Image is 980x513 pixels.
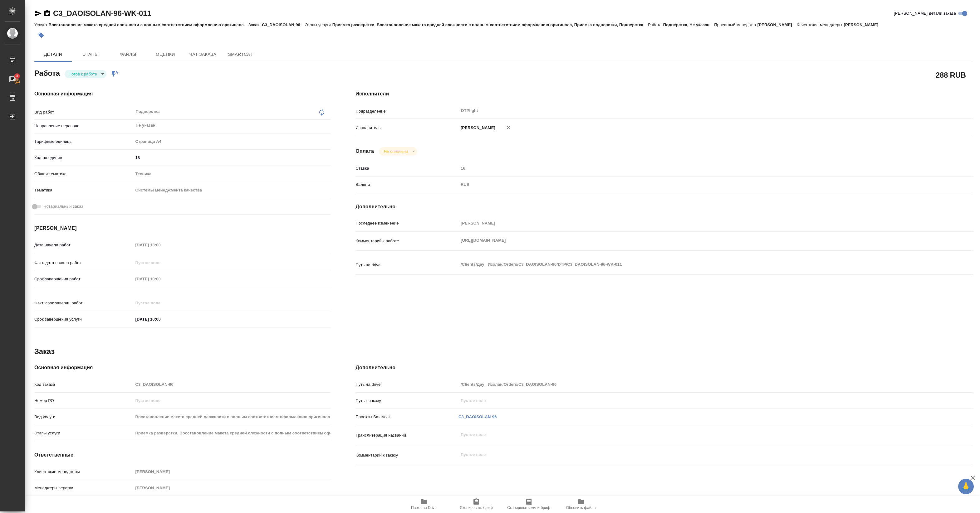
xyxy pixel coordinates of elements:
span: 3 [12,73,22,79]
h4: Оплата [355,148,374,155]
p: Работа [648,22,663,27]
span: Скопировать бриф [460,506,492,510]
a: 3 [2,71,23,87]
p: Последнее изменение [355,220,458,226]
span: Файлы [113,51,143,58]
p: Вид работ [34,109,133,115]
p: Приемка разверстки, Восстановление макета средней сложности с полным соответствием оформлению ори... [332,22,648,27]
a: C3_DAOISOLAN-96-WK-011 [53,9,151,17]
div: Техника [133,169,331,179]
p: Срок завершения работ [34,276,133,282]
h4: [PERSON_NAME] [34,225,331,232]
h4: Исполнители [355,90,973,98]
h4: Основная информация [34,364,331,371]
p: Услуга [34,22,48,27]
span: Детали [38,51,68,58]
button: Готов к работе [68,71,99,77]
input: Пустое поле [458,396,922,405]
input: Пустое поле [133,258,188,267]
p: Тарифные единицы [34,138,133,145]
h4: Дополнительно [355,203,973,211]
div: RUB [458,179,922,190]
h2: Заказ [34,346,55,356]
input: ✎ Введи что-нибудь [133,153,331,162]
div: Готов к работе [379,147,417,156]
p: Факт. дата начала работ [34,260,133,266]
span: [PERSON_NAME] детали заказа [894,10,956,17]
p: Вид услуги [34,414,133,420]
p: Путь к заказу [355,398,458,404]
p: C3_DAOISOLAN-96 [262,22,305,27]
input: Пустое поле [133,274,188,283]
p: Путь на drive [355,262,458,268]
h4: Основная информация [34,90,331,98]
p: Проекты Smartcat [355,414,458,420]
p: Менеджеры верстки [34,485,133,491]
span: SmartCat [225,51,255,58]
p: Транслитерация названий [355,432,458,438]
button: 🙏 [958,479,974,494]
button: Обновить файлы [555,496,607,513]
button: Скопировать ссылку [43,10,51,17]
span: Чат заказа [188,51,218,58]
p: Дата начала работ [34,242,133,248]
p: Тематика [34,187,133,193]
p: Клиентские менеджеры [34,469,133,475]
span: Папка на Drive [411,506,437,510]
button: Скопировать бриф [450,496,502,513]
div: Готов к работе [65,70,106,78]
p: [PERSON_NAME] [844,22,883,27]
p: Клиентские менеджеры [797,22,844,27]
p: Срок завершения услуги [34,316,133,322]
p: Путь на drive [355,381,458,388]
textarea: /Clients/Дау_ Изолан/Orders/C3_DAOISOLAN-96/DTP/C3_DAOISOLAN-96-WK-011 [458,259,922,270]
p: Этапы услуги [34,430,133,436]
p: [PERSON_NAME] [458,125,495,131]
button: Папка на Drive [398,496,450,513]
input: Пустое поле [133,428,331,438]
p: Номер РО [34,398,133,404]
p: Проектный менеджер [714,22,757,27]
input: Пустое поле [133,396,331,405]
input: Пустое поле [133,240,188,249]
p: Подверстка, Не указан [663,22,714,27]
p: Ставка [355,165,458,172]
p: Исполнитель [355,125,458,131]
p: Код заказа [34,381,133,388]
p: Подразделение [355,108,458,114]
h4: Дополнительно [355,364,973,371]
input: Пустое поле [133,412,331,421]
button: Удалить исполнителя [502,121,515,134]
p: Направление перевода [34,123,133,129]
input: Пустое поле [133,483,331,492]
span: Нотариальный заказ [43,203,83,210]
p: Общая тематика [34,171,133,177]
span: Этапы [76,51,105,58]
p: Валюта [355,181,458,188]
button: Скопировать мини-бриф [502,496,555,513]
input: Пустое поле [458,219,922,228]
input: Пустое поле [133,298,188,307]
div: Системы менеджмента качества [133,185,331,196]
a: C3_DAOISOLAN-96 [458,414,497,419]
button: Скопировать ссылку для ЯМессенджера [34,10,42,17]
span: Обновить файлы [566,506,596,510]
input: Пустое поле [133,467,331,476]
input: Пустое поле [458,380,922,389]
button: Не оплачена [382,149,410,154]
h4: Ответственные [34,451,331,459]
p: [PERSON_NAME] [757,22,797,27]
p: Заказ: [248,22,262,27]
p: Кол-во единиц [34,155,133,161]
p: Этапы услуги [305,22,332,27]
h2: Работа [34,67,60,78]
span: 🙏 [961,480,971,493]
p: Восстановление макета средней сложности с полным соответствием оформлению оригинала [48,22,248,27]
input: Пустое поле [458,164,922,173]
p: Комментарий к работе [355,238,458,244]
button: Добавить тэг [34,28,48,42]
input: ✎ Введи что-нибудь [133,315,188,324]
p: Комментарий к заказу [355,452,458,458]
p: Факт. срок заверш. работ [34,300,133,306]
input: Пустое поле [133,380,331,389]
